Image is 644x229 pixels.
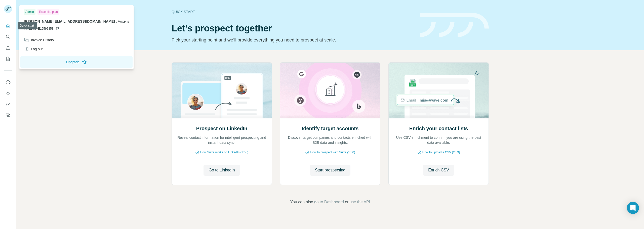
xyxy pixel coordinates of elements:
div: Log out [24,47,43,52]
button: Start prospecting [310,165,350,176]
h2: Enrich your contact lists [409,125,468,132]
span: Voxelis [118,19,129,23]
button: Search [4,32,12,41]
span: Enrich CSV [428,167,449,173]
button: Go to LinkedIn [204,165,240,176]
span: Start prospecting [315,167,345,173]
img: banner [420,13,489,37]
button: Use Surfe on LinkedIn [4,78,12,87]
button: use the API [349,199,370,205]
span: You can also [290,199,313,205]
button: go to Dashboard [314,199,344,205]
button: Feedback [4,111,12,120]
span: Go to LinkedIn [209,167,235,173]
span: PIPEDRIVE15597353 [24,26,53,31]
div: Open Intercom Messenger [627,202,639,214]
h2: Identify target accounts [302,125,359,132]
h1: Let’s prospect together [172,23,414,33]
p: Discover target companies and contacts enriched with B2B data and insights. [285,135,375,145]
div: Admin [24,9,35,15]
span: How Surfe works on LinkedIn (1:58) [200,150,248,155]
span: How to upload a CSV (2:59) [422,150,460,155]
button: Use Surfe API [4,89,12,98]
img: Identify target accounts [280,63,380,118]
p: Pick your starting point and we’ll provide everything you need to prospect at scale. [172,36,414,43]
button: Enrich CSV [4,43,12,52]
button: Upgrade [20,56,133,68]
div: Invoice History [24,37,54,42]
img: Enrich your contact lists [388,63,489,118]
p: Reveal contact information for intelligent prospecting and instant data sync. [177,135,267,145]
button: Enrich CSV [423,165,454,176]
h2: Prospect on LinkedIn [196,125,247,132]
img: Prospect on LinkedIn [172,63,272,118]
button: Dashboard [4,100,12,109]
div: Essential plan [37,9,59,15]
button: Quick start [4,21,12,30]
span: How to prospect with Surfe (1:30) [310,150,355,155]
span: or [345,199,348,205]
span: . [116,19,117,23]
button: My lists [4,54,12,63]
p: Use CSV enrichment to confirm you are using the best data available. [394,135,484,145]
div: Quick start [172,9,414,14]
span: [PERSON_NAME][EMAIL_ADDRESS][DOMAIN_NAME] [24,19,115,23]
